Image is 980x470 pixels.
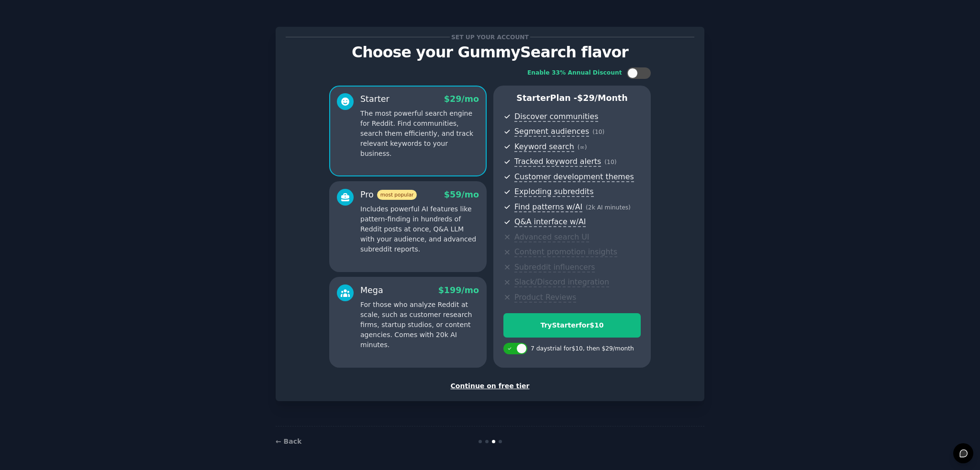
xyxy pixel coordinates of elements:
[514,142,574,152] span: Keyword search
[604,159,616,165] span: ( 10 )
[444,94,479,104] span: $ 29 /mo
[286,44,694,61] p: Choose your GummySearch flavor
[438,285,479,295] span: $ 199 /mo
[360,189,417,201] div: Pro
[360,300,479,350] p: For those who analyze Reddit at scale, such as customer research firms, startup studios, or conte...
[531,345,634,353] div: 7 days trial for $10 , then $ 29 /month
[586,204,631,211] span: ( 2k AI minutes )
[577,93,628,103] span: $ 29 /month
[286,381,694,391] div: Continue on free tier
[578,144,587,151] span: ( ∞ )
[514,293,576,303] span: Product Reviews
[503,313,641,338] button: TryStarterfor$10
[360,204,479,254] p: Includes powerful AI features like pattern-finding in hundreds of Reddit posts at once, Q&A LLM w...
[514,127,589,137] span: Segment audiences
[514,247,617,257] span: Content promotion insights
[514,217,586,227] span: Q&A interface w/AI
[514,202,582,212] span: Find patterns w/AI
[360,93,390,105] div: Starter
[514,232,589,242] span: Advanced search UI
[276,437,301,445] a: ← Back
[360,284,383,296] div: Mega
[450,32,531,42] span: Set up your account
[514,157,601,167] span: Tracked keyword alerts
[514,187,593,197] span: Exploding subreddits
[592,129,604,135] span: ( 10 )
[504,320,640,330] div: Try Starter for $10
[514,277,609,287] span: Slack/Discord integration
[527,69,622,77] div: Enable 33% Annual Discount
[503,92,641,104] p: Starter Plan -
[514,172,634,182] span: Customer development themes
[514,262,595,273] span: Subreddit influencers
[377,190,417,200] span: most popular
[514,112,598,122] span: Discover communities
[360,109,479,159] p: The most powerful search engine for Reddit. Find communities, search them efficiently, and track ...
[444,190,479,199] span: $ 59 /mo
